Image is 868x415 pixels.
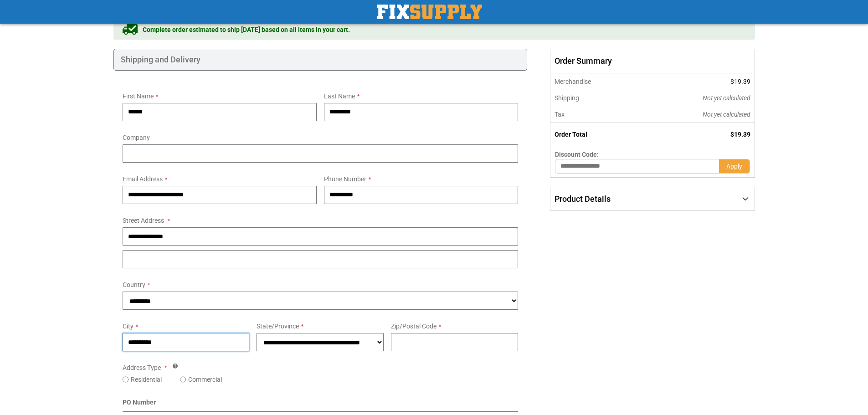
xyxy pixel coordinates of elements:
[555,131,587,138] strong: Order Total
[550,73,641,90] th: Merchandise
[123,281,145,288] span: Country
[555,194,611,204] span: Product Details
[143,25,350,34] span: Complete order estimated to ship [DATE] based on all items in your cart.
[377,5,482,19] a: store logo
[188,375,222,384] label: Commercial
[726,163,742,170] span: Apply
[555,94,579,102] span: Shipping
[113,49,528,71] div: Shipping and Delivery
[257,323,299,330] span: State/Province
[123,175,163,183] span: Email Address
[391,323,437,330] span: Zip/Postal Code
[730,131,750,138] span: $19.39
[324,175,366,183] span: Phone Number
[123,398,519,412] div: PO Number
[123,134,150,141] span: Company
[550,49,755,73] span: Order Summary
[123,217,164,224] span: Street Address
[730,78,750,85] span: $19.39
[131,375,162,384] label: Residential
[123,92,154,100] span: First Name
[550,106,641,123] th: Tax
[377,5,482,19] img: Fix Industrial Supply
[555,151,599,158] span: Discount Code:
[123,323,134,330] span: City
[324,92,355,100] span: Last Name
[703,111,750,118] span: Not yet calculated
[123,364,161,371] span: Address Type
[703,94,750,102] span: Not yet calculated
[719,159,750,174] button: Apply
